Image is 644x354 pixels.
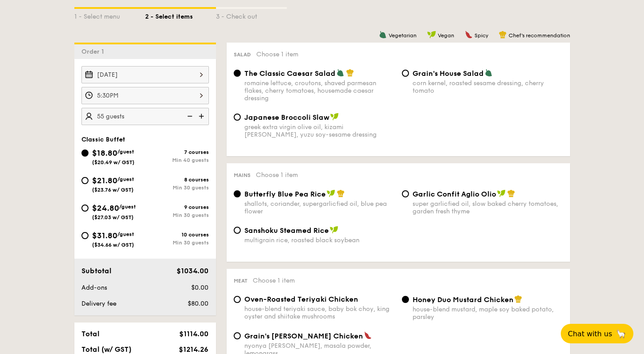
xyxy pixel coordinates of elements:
span: $1114.00 [179,330,208,338]
span: /guest [117,176,134,182]
div: 7 courses [145,149,209,155]
img: icon-vegan.f8ff3823.svg [330,113,339,121]
div: house-blend mustard, maple soy baked potato, parsley [413,306,563,321]
div: Min 30 guests [145,185,209,191]
span: /guest [117,231,134,237]
span: Subtotal [81,267,112,275]
span: $1034.00 [177,267,208,275]
input: Butterfly Blue Pea Riceshallots, coriander, supergarlicfied oil, blue pea flower [234,190,241,197]
span: Chat with us [568,330,612,338]
span: /guest [117,149,134,155]
input: Grain's House Saladcorn kernel, roasted sesame dressing, cherry tomato [402,70,409,77]
span: ($34.66 w/ GST) [92,242,134,248]
span: Total [81,330,100,338]
input: Honey Duo Mustard Chickenhouse-blend mustard, maple soy baked potato, parsley [402,296,409,303]
input: $21.80/guest($23.76 w/ GST)8 coursesMin 30 guests [81,177,89,184]
span: ($20.49 w/ GST) [92,159,135,165]
div: house-blend teriyaki sauce, baby bok choy, king oyster and shiitake mushrooms [244,305,395,320]
input: Oven-Roasted Teriyaki Chickenhouse-blend teriyaki sauce, baby bok choy, king oyster and shiitake ... [234,296,241,303]
span: Order 1 [81,48,108,55]
img: icon-vegan.f8ff3823.svg [327,189,335,197]
span: ($27.03 w/ GST) [92,214,134,220]
div: greek extra virgin olive oil, kizami [PERSON_NAME], yuzu soy-sesame dressing [244,123,395,138]
input: $31.80/guest($34.66 w/ GST)10 coursesMin 30 guests [81,232,89,239]
input: Grain's [PERSON_NAME] Chickennyonya [PERSON_NAME], masala powder, lemongrass [234,332,241,339]
span: Vegetarian [389,32,416,39]
input: Event time [81,87,209,104]
div: Min 30 guests [145,212,209,218]
span: Vegan [438,32,454,39]
span: $21.80 [92,176,117,185]
span: Chef's recommendation [509,32,570,39]
img: icon-add.58712e84.svg [196,108,209,125]
div: 10 courses [145,232,209,238]
span: Add-ons [81,284,107,291]
span: Total (w/ GST) [81,345,131,354]
span: Butterfly Blue Pea Rice [244,190,326,198]
span: Grain's House Salad [413,69,484,78]
div: 3 - Check out [216,9,287,21]
span: Choose 1 item [256,171,298,179]
input: $18.80/guest($20.49 w/ GST)7 coursesMin 40 guests [81,149,89,157]
span: Japanese Broccoli Slaw [244,113,329,122]
div: 9 courses [145,204,209,210]
img: icon-chef-hat.a58ddaea.svg [499,31,507,39]
span: $24.80 [92,203,119,213]
span: Sanshoku Steamed Rice [244,226,329,235]
img: icon-vegan.f8ff3823.svg [497,189,506,197]
span: $1214.26 [179,345,208,354]
img: icon-chef-hat.a58ddaea.svg [507,189,515,197]
img: icon-spicy.37a8142b.svg [465,31,473,39]
input: The Classic Caesar Saladromaine lettuce, croutons, shaved parmesan flakes, cherry tomatoes, house... [234,70,241,77]
span: $31.80 [92,231,117,240]
span: Delivery fee [81,300,116,307]
span: Choose 1 item [253,277,295,284]
div: 2 - Select items [145,9,216,21]
div: corn kernel, roasted sesame dressing, cherry tomato [413,79,563,94]
input: Sanshoku Steamed Ricemultigrain rice, roasted black soybean [234,227,241,234]
span: Spicy [474,32,488,39]
img: icon-chef-hat.a58ddaea.svg [346,69,354,77]
span: Grain's [PERSON_NAME] Chicken [244,332,363,340]
div: shallots, coriander, supergarlicfied oil, blue pea flower [244,200,395,215]
input: Japanese Broccoli Slawgreek extra virgin olive oil, kizami [PERSON_NAME], yuzu soy-sesame dressing [234,114,241,121]
div: 1 - Select menu [74,9,145,21]
span: The Classic Caesar Salad [244,69,335,78]
div: multigrain rice, roasted black soybean [244,236,395,244]
img: icon-chef-hat.a58ddaea.svg [514,295,522,303]
span: $0.00 [191,284,208,291]
input: $24.80/guest($27.03 w/ GST)9 coursesMin 30 guests [81,205,89,212]
span: Salad [234,51,251,58]
img: icon-vegan.f8ff3823.svg [427,31,436,39]
span: Mains [234,172,251,178]
span: /guest [119,204,136,210]
span: $80.00 [188,300,208,307]
img: icon-spicy.37a8142b.svg [364,331,372,339]
div: 8 courses [145,177,209,183]
div: super garlicfied oil, slow baked cherry tomatoes, garden fresh thyme [413,200,563,215]
input: Event date [81,66,209,83]
img: icon-chef-hat.a58ddaea.svg [337,189,345,197]
img: icon-vegan.f8ff3823.svg [330,226,339,234]
button: Chat with us🦙 [561,324,633,343]
img: icon-reduce.1d2dbef1.svg [182,108,196,125]
img: icon-vegetarian.fe4039eb.svg [485,69,493,77]
div: Min 40 guests [145,157,209,163]
img: icon-vegetarian.fe4039eb.svg [379,31,387,39]
input: Number of guests [81,108,209,125]
span: Oven-Roasted Teriyaki Chicken [244,295,358,303]
span: ($23.76 w/ GST) [92,187,134,193]
div: Min 30 guests [145,240,209,246]
input: Garlic Confit Aglio Oliosuper garlicfied oil, slow baked cherry tomatoes, garden fresh thyme [402,190,409,197]
span: Honey Duo Mustard Chicken [413,295,513,304]
div: romaine lettuce, croutons, shaved parmesan flakes, cherry tomatoes, housemade caesar dressing [244,79,395,102]
span: Classic Buffet [81,136,125,143]
span: $18.80 [92,148,117,158]
span: Meat [234,278,247,284]
img: icon-vegetarian.fe4039eb.svg [336,69,344,77]
span: Choose 1 item [256,51,298,58]
span: Garlic Confit Aglio Olio [413,190,496,198]
span: 🦙 [616,329,626,339]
